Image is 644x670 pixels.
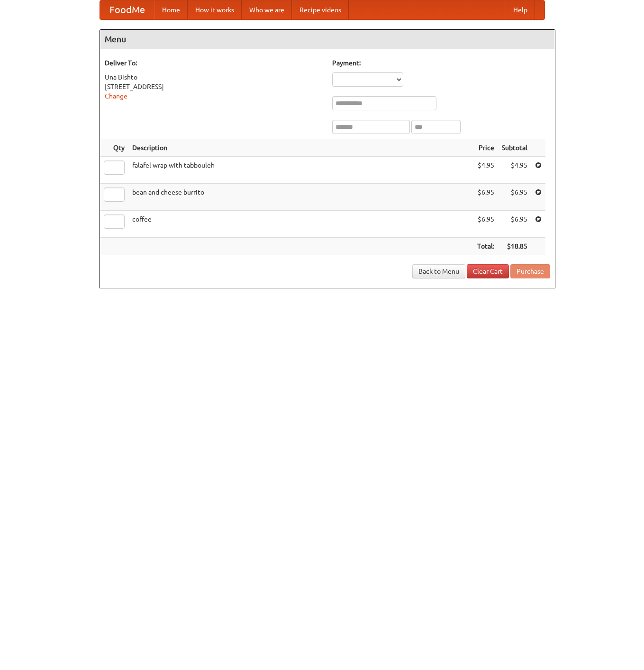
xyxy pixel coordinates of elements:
a: Recipe videos [292,0,349,19]
div: [STREET_ADDRESS] [105,82,323,91]
a: FoodMe [100,0,154,19]
a: Home [154,0,188,19]
div: Una Bishto [105,72,323,82]
td: $6.95 [498,184,531,211]
button: Purchase [510,264,550,278]
a: Change [105,92,127,100]
h4: Menu [100,30,555,49]
td: $6.95 [473,211,498,238]
td: bean and cheese burrito [128,184,473,211]
th: $18.85 [498,238,531,255]
th: Price [473,139,498,157]
td: falafel wrap with tabbouleh [128,157,473,184]
th: Qty [100,139,128,157]
th: Subtotal [498,139,531,157]
th: Description [128,139,473,157]
td: $4.95 [498,157,531,184]
th: Total: [473,238,498,255]
td: $6.95 [498,211,531,238]
td: $6.95 [473,184,498,211]
td: $4.95 [473,157,498,184]
td: coffee [128,211,473,238]
a: How it works [188,0,242,19]
a: Help [506,0,535,19]
a: Who we are [242,0,292,19]
h5: Payment: [332,58,550,68]
a: Back to Menu [412,264,465,278]
a: Clear Cart [467,264,509,278]
h5: Deliver To: [105,58,323,68]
